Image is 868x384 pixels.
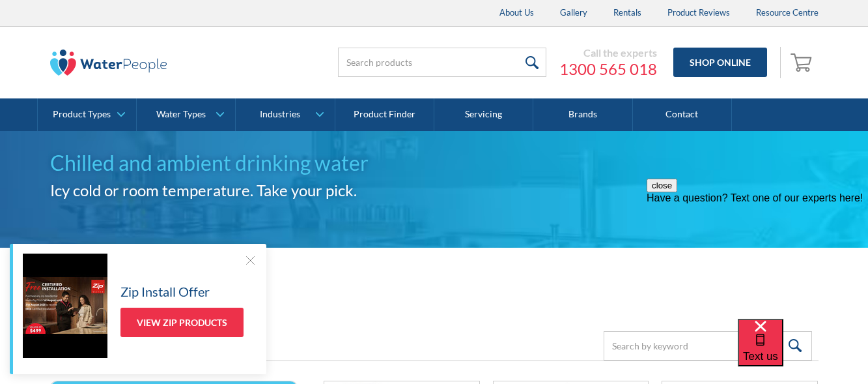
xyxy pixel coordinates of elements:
[647,179,868,335] iframe: podium webchat widget prompt
[236,98,334,131] a: Industries
[673,48,767,77] a: Shop Online
[787,47,819,78] a: Open empty cart
[137,98,235,131] a: Water Types
[50,179,819,202] h2: Icy cold or room temperature. Take your pick.
[38,98,136,131] a: Product Types
[633,98,732,131] a: Contact
[156,109,206,120] div: Water Types
[335,98,434,131] a: Product Finder
[604,331,812,361] input: Search by keyword
[559,46,657,59] div: Call the experts
[23,254,107,358] img: Zip Install Offer
[260,109,300,120] div: Industries
[338,48,546,77] input: Search products
[50,147,819,179] h1: Chilled and ambient drinking water
[559,59,657,79] a: 1300 565 018
[434,98,533,131] a: Servicing
[120,282,210,301] h5: Zip Install Offer
[120,308,244,337] a: View Zip Products
[738,319,868,384] iframe: podium webchat widget bubble
[533,98,632,131] a: Brands
[50,50,167,76] img: The Water People
[53,109,111,120] div: Product Types
[791,52,815,72] img: shopping cart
